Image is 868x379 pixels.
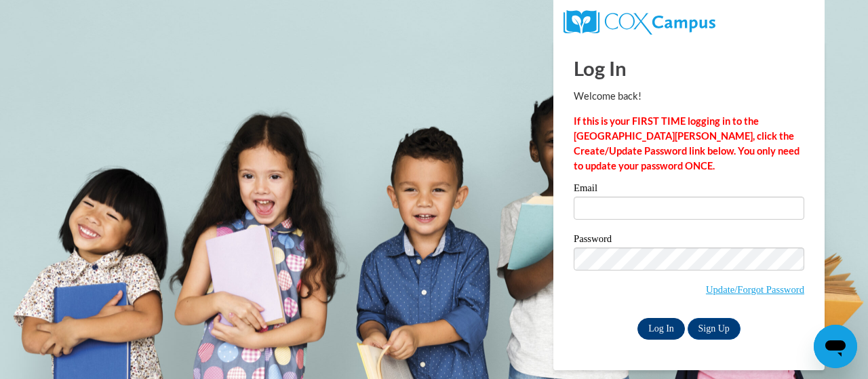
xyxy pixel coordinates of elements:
[574,183,804,197] label: Email
[706,284,804,295] a: Update/Forgot Password
[574,115,800,172] strong: If this is your FIRST TIME logging in to the [GEOGRAPHIC_DATA][PERSON_NAME], click the Create/Upd...
[574,234,804,247] label: Password
[574,54,804,82] h1: Log In
[688,318,741,340] a: Sign Up
[574,89,804,104] p: Welcome back!
[564,10,715,35] img: COX Campus
[814,325,857,368] iframe: Button to launch messaging window
[637,318,685,340] input: Log In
